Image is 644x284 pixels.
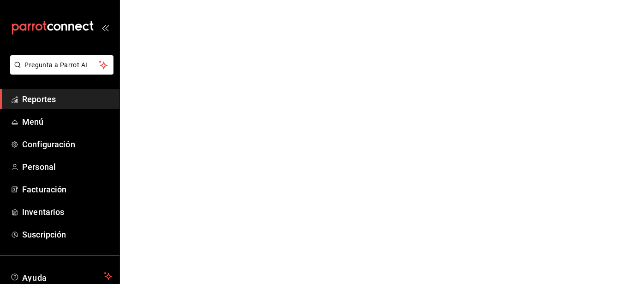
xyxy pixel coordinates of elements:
[6,67,113,76] a: Pregunta a Parrot AI
[22,271,100,282] span: Ayuda
[101,24,109,31] button: open_drawer_menu
[22,138,112,151] span: Configuración
[22,183,112,196] span: Facturación
[25,60,99,70] span: Pregunta a Parrot AI
[22,93,112,105] span: Reportes
[22,206,112,218] span: Inventarios
[22,161,112,173] span: Personal
[22,116,112,128] span: Menú
[10,55,113,75] button: Pregunta a Parrot AI
[22,228,112,241] span: Suscripción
